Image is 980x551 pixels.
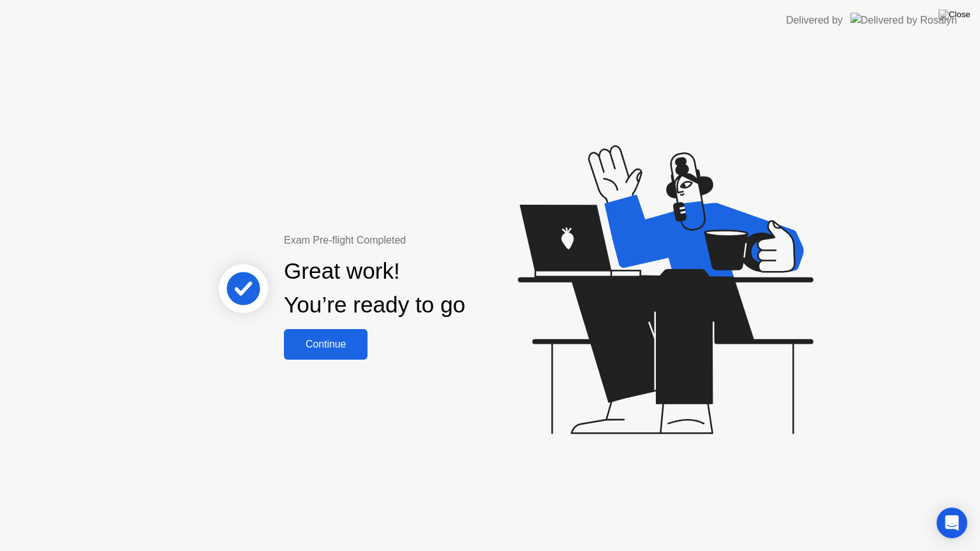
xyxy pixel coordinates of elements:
[786,13,843,28] div: Delivered by
[284,329,367,360] button: Continue
[937,508,967,538] div: Open Intercom Messenger
[939,10,970,20] img: Close
[284,233,547,248] div: Exam Pre-flight Completed
[850,13,957,27] img: Delivered by Rosalyn
[284,254,465,322] div: Great work! You’re ready to go
[288,339,364,350] div: Continue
